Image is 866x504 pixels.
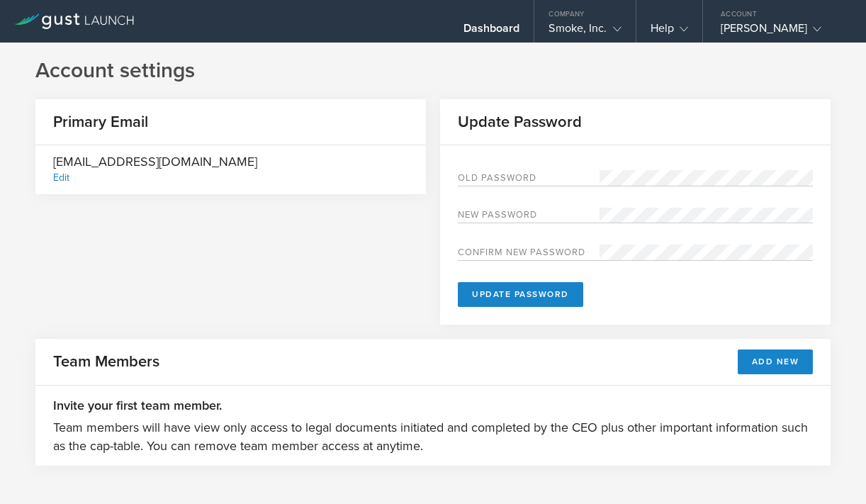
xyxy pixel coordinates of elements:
iframe: Chat Widget [795,436,866,504]
div: Edit [53,172,69,184]
h3: Invite your first team member. [53,396,813,415]
p: Team members will have view only access to legal documents initiated and completed by the CEO plu... [53,418,813,455]
div: [EMAIL_ADDRESS][DOMAIN_NAME] [53,152,257,187]
h2: Primary Email [35,112,148,133]
label: Confirm new password [458,248,600,260]
button: Update Password [458,282,583,307]
button: Add New [738,349,814,374]
div: [PERSON_NAME] [721,21,841,43]
label: Old Password [458,174,600,186]
h1: Account settings [35,57,831,85]
div: Smoke, Inc. [549,21,621,43]
label: New password [458,211,600,223]
h2: Update Password [440,112,582,133]
h2: Team Members [53,352,159,372]
div: Help [651,21,688,43]
div: Dashboard [463,21,520,43]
